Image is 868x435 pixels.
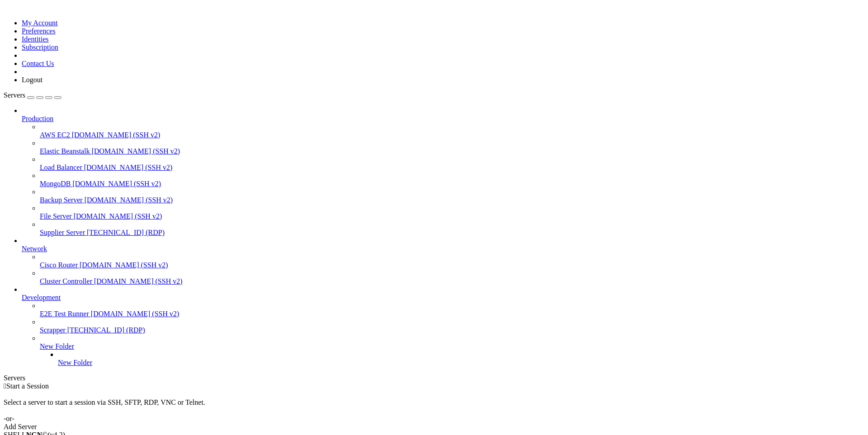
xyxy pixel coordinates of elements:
[40,182,71,190] span: MongoDB
[92,150,180,158] span: [DOMAIN_NAME] (SSH v2)
[40,150,864,158] a: Elastic Beanstalk [DOMAIN_NAME] (SSH v2)
[58,361,92,369] span: New Folder
[40,337,864,370] li: New Folder
[80,264,168,271] span: [DOMAIN_NAME] (SSH v2)
[22,62,54,70] a: Contact Us
[58,353,864,370] li: New Folder
[22,38,49,46] a: Identities
[40,231,85,239] span: Supplier Server
[4,94,61,102] a: Servers
[40,134,70,141] span: AWS EC2
[40,329,864,337] a: Scrapper [TECHNICAL_ID] (RDP)
[22,79,42,86] a: Logout
[22,288,864,370] li: Development
[22,30,56,37] a: Preferences
[40,215,72,223] span: File Server
[40,264,864,272] a: Cisco Router [DOMAIN_NAME] (SSH v2)
[72,134,160,141] span: [DOMAIN_NAME] (SSH v2)
[40,199,864,207] a: Backup Server [DOMAIN_NAME] (SSH v2)
[22,248,47,255] span: Network
[74,215,162,223] span: [DOMAIN_NAME] (SSH v2)
[4,393,864,426] div: Select a server to start a session via SSH, SFTP, RDP, VNC or Telnet. -or-
[40,345,74,353] span: New Folder
[22,117,864,126] a: Production
[22,109,864,239] li: Production
[22,296,864,304] a: Development
[87,231,165,239] span: [TECHNICAL_ID] (RDP)
[6,385,49,393] span: Start a Session
[40,313,89,320] span: E2E Test Runner
[40,142,864,158] li: Elastic Beanstalk [DOMAIN_NAME] (SSH v2)
[4,385,6,393] span: 
[22,46,58,54] a: Subscription
[40,231,864,239] a: Supplier Server [TECHNICAL_ID] (RDP)
[91,313,179,320] span: [DOMAIN_NAME] (SSH v2)
[4,4,56,13] img: Shellngn
[58,361,864,370] a: New Folder
[85,199,173,206] span: [DOMAIN_NAME] (SSH v2)
[84,166,173,174] span: [DOMAIN_NAME] (SSH v2)
[67,329,145,337] span: [TECHNICAL_ID] (RDP)
[40,166,864,174] a: Load Balancer [DOMAIN_NAME] (SSH v2)
[40,191,864,207] li: Backup Server [DOMAIN_NAME] (SSH v2)
[40,264,78,271] span: Cisco Router
[40,174,864,191] li: MongoDB [DOMAIN_NAME] (SSH v2)
[40,207,864,223] li: File Server [DOMAIN_NAME] (SSH v2)
[40,280,92,288] span: Cluster Controller
[40,321,864,337] li: Scrapper [TECHNICAL_ID] (RDP)
[40,150,90,158] span: Elastic Beanstalk
[22,296,61,304] span: Development
[4,377,864,385] div: Servers
[40,134,864,142] a: AWS EC2 [DOMAIN_NAME] (SSH v2)
[4,426,864,434] div: Add Server
[40,215,864,223] a: File Server [DOMAIN_NAME] (SSH v2)
[22,248,864,256] a: Network
[72,182,161,190] span: [DOMAIN_NAME] (SSH v2)
[40,126,864,142] li: AWS EC2 [DOMAIN_NAME] (SSH v2)
[40,223,864,239] li: Supplier Server [TECHNICAL_ID] (RDP)
[40,280,864,288] a: Cluster Controller [DOMAIN_NAME] (SSH v2)
[22,117,53,125] span: Production
[40,166,82,174] span: Load Balancer
[40,158,864,174] li: Load Balancer [DOMAIN_NAME] (SSH v2)
[40,272,864,288] li: Cluster Controller [DOMAIN_NAME] (SSH v2)
[94,280,183,288] span: [DOMAIN_NAME] (SSH v2)
[40,329,66,337] span: Scrapper
[22,22,58,29] a: My Account
[40,199,83,206] span: Backup Server
[40,256,864,272] li: Cisco Router [DOMAIN_NAME] (SSH v2)
[40,182,864,191] a: MongoDB [DOMAIN_NAME] (SSH v2)
[22,239,864,288] li: Network
[40,345,864,353] a: New Folder
[40,304,864,321] li: E2E Test Runner [DOMAIN_NAME] (SSH v2)
[40,313,864,321] a: E2E Test Runner [DOMAIN_NAME] (SSH v2)
[4,94,25,102] span: Servers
